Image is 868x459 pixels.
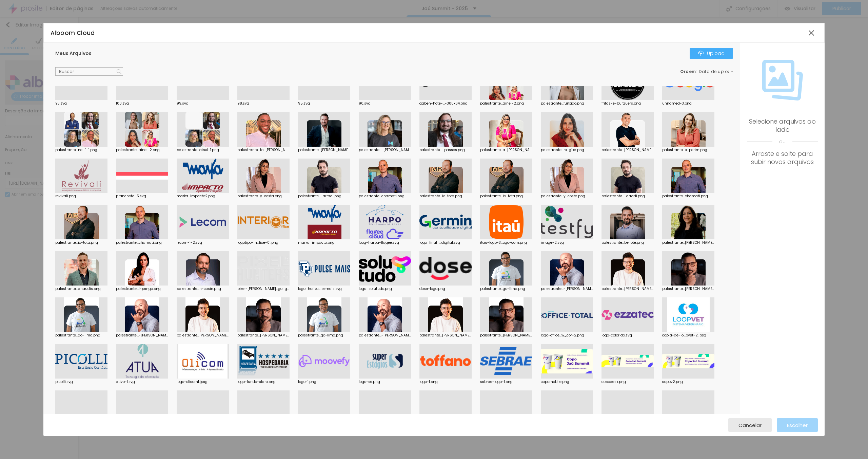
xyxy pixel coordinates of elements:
div: gaben-hote-...-300x64.png [419,102,472,105]
div: 100.svg [116,102,168,105]
div: sebrae-logo-1.png [480,380,532,384]
div: pixel-[PERSON_NAME]...go_grey.png [237,287,290,291]
div: Upload [698,51,725,56]
div: palestrante...anaudis.png [55,287,107,291]
div: palestrante...y-costa.png [541,195,593,198]
div: palestrante...io-tota.png [480,195,532,198]
div: palestrante...[PERSON_NAME].png [419,334,472,337]
div: 95.svg [298,102,350,105]
div: Selecione arquivos ao lado Arraste e solte para subir novos arquivos [747,117,818,166]
div: copodesk.png [601,380,654,384]
div: logo-1.png [298,380,350,384]
div: marka-impacto2.png [177,195,229,198]
div: palestrante...[PERSON_NAME].png [237,334,290,337]
button: IconeUpload [690,48,733,59]
div: palestrante...-[PERSON_NAME].png [359,334,411,337]
button: Escolher [777,418,818,432]
div: palestrante...l-pengo.png [116,287,168,291]
div: palestrante...[PERSON_NAME].png [298,148,350,152]
div: logo-office...w_cor-2.png [541,334,593,337]
input: Buscar [55,67,123,76]
span: ou [747,134,818,150]
div: 90.svg [359,102,411,105]
div: lecom-1-2.svg [177,241,229,244]
div: ativo-1.svg [116,380,168,384]
div: 98.svg [237,102,290,105]
div: palestrante...go-lima.png [298,334,350,337]
div: image-2.svg [541,241,593,244]
div: picolli.svg [55,380,107,384]
div: unnamed-3.png [662,102,714,105]
div: palestrante...-[PERSON_NAME].png [541,287,593,291]
div: palestrante...ainel-2.png [116,148,168,152]
div: fritas-e-burguers.png [601,102,654,105]
div: palestrante...io-tota.png [419,195,472,198]
div: loog-harpa-flagee.svg [359,241,411,244]
div: palestrante...chamati.png [359,195,411,198]
div: palestrante...chamati.png [662,195,714,198]
div: palestrante...[PERSON_NAME].png [601,148,654,152]
div: itau-logo-3...ogo-com.png [480,241,532,244]
div: palestrante...-[PERSON_NAME].png [116,334,168,337]
div: palestrante...ainel-2.png [480,102,532,105]
div: palestrante...-passos.png [419,148,472,152]
div: palestrante...go-lima.png [480,287,532,291]
div: : [680,70,733,74]
div: palestrante...io-tota.png [55,241,107,244]
div: palestrante...bellote.png [601,241,654,244]
span: Cancelar [738,422,762,428]
div: 93.svg [55,102,107,105]
div: logo_final_...digital.svg [419,241,472,244]
div: palestrante...-[PERSON_NAME].png [359,148,411,152]
div: logo-1.png [419,380,472,384]
div: logo-olicom1.jpeg [177,380,229,384]
div: dose-logo.png [419,287,472,291]
div: palestrante...[PERSON_NAME].png [662,241,714,244]
div: palestrante...-arradi.png [601,195,654,198]
div: marka_impacto.png [298,241,350,244]
div: prancheta-5.svg [116,195,168,198]
div: palestrante...a-[PERSON_NAME].png [480,148,532,152]
div: logo-colorido.svg [601,334,654,337]
div: palestrante...y-costa.png [237,195,290,198]
div: logotipo-in...fice-01.png [237,241,290,244]
span: Ordem [680,69,696,74]
span: Data de upload [699,70,734,74]
span: Meus Arquivos [55,50,92,57]
div: copia-de-lo...pvet-2.jpeg [662,334,714,337]
div: logo_solutudo.png [359,287,411,291]
div: palestrante...ainel-1.png [177,148,229,152]
div: palestrante...[PERSON_NAME].png [601,287,654,291]
div: palestrante...n-cosin.png [177,287,229,291]
span: Escolher [787,422,808,428]
div: palestrante...go-lima.png [55,334,107,337]
div: palestrante...-arradi.png [298,195,350,198]
div: copomobile.png [541,380,593,384]
div: palestrante...[PERSON_NAME].png [662,287,714,291]
div: palestrante...furtado.png [541,102,593,105]
div: palestrante...re-gika.png [541,148,593,152]
div: palestrante...[PERSON_NAME].png [177,334,229,337]
div: palestrante...chamati.png [116,241,168,244]
span: Alboom Cloud [51,29,95,37]
div: 99.svg [177,102,229,105]
div: palestrante...[PERSON_NAME].png [480,334,532,337]
img: Icone [698,51,704,56]
button: Cancelar [728,418,772,432]
div: logo_horizo...lsemais.svg [298,287,350,291]
div: revivali.png [55,195,107,198]
div: palestrante...e-perim.png [662,148,714,152]
div: copov2.png [662,380,714,384]
img: Icone [762,60,803,100]
div: logo-fundo-claro.png [237,380,290,384]
div: logo-se.png [359,380,411,384]
img: Icone [117,69,121,74]
div: palestrante...nel-1-1.png [55,148,107,152]
div: palestrante...to-[PERSON_NAME].png [237,148,290,152]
